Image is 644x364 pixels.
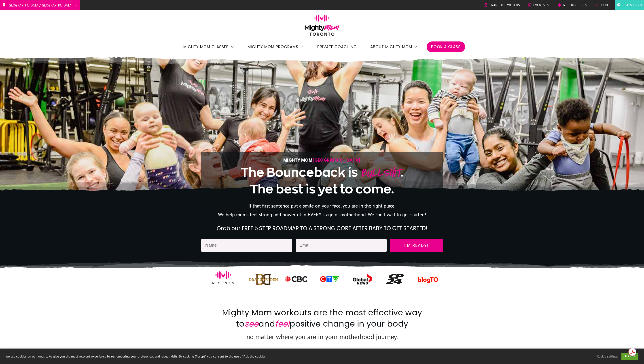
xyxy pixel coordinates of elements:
span: The Bounceback is [241,165,358,179]
img: CP24 Logo [386,274,404,284]
a: Class Login [617,2,642,9]
img: mightymom-logo-toronto [302,15,342,39]
img: dragonsden [248,272,278,286]
a: Events [528,2,550,9]
img: blogto-kp2 [417,269,439,292]
span: [GEOGRAPHIC_DATA] [312,157,361,163]
span: The best is yet to come. [250,182,394,196]
h2: Grab our FREE 5 STEP ROADMAP TO A STRONG CORE AFTER BABY TO GET STARTED! [201,225,443,232]
span: Franchise with Us [489,2,520,9]
p: Mighty Mom [215,156,429,164]
img: ctv-logo-mighty-mom-news [317,275,342,283]
p: no matter where you are in your motherhood journey. [218,331,426,348]
span: feel [275,318,290,329]
span: Class Login [623,2,642,9]
input: Name [201,239,292,252]
span: BULLSHIT [360,165,400,181]
h1: . [215,164,429,197]
span: see [244,318,258,329]
a: [GEOGRAPHIC_DATA]/[GEOGRAPHIC_DATA] [2,2,78,9]
a: About Mighty Mom [370,43,418,51]
span: Events [533,2,545,9]
a: Mighty Mom Classes [183,43,234,51]
a: Cookie settings [597,354,618,358]
span: If that first sentence put a smile on your face, you are in the right place. [248,203,396,209]
span: Mighty Mom Programs [248,43,298,51]
a: Resources [558,2,588,9]
h2: Mighty Mom workouts are the most effective way to and positive change in your body [218,307,426,331]
div: We use cookies on our website to give you the most relevant experience by remembering your prefer... [6,354,449,358]
span: I'm ready! [394,243,439,248]
a: ACCEPT [621,353,638,360]
a: Blog [596,2,609,9]
img: global-news-logo-mighty-mom-toronto-interview [347,273,377,285]
a: I'm ready! [390,239,443,252]
img: ico-mighty-mom [215,267,231,283]
a: Franchise with Us [484,2,520,9]
span: About Mighty Mom [370,43,412,51]
a: Mighty Mom Programs [248,43,304,51]
img: mighty-mom-postpartum-fitness-jess-sennet-cbc [284,275,309,283]
input: Email [296,239,387,252]
span: Mighty Mom Classes [183,43,229,51]
span: [GEOGRAPHIC_DATA]/[GEOGRAPHIC_DATA] [8,2,72,9]
a: Private Coaching [317,43,357,51]
span: Resources [563,2,583,9]
span: We help moms feel strong and powerful in EVERY stage of motherhood. We can't wait to get started! [218,211,426,218]
p: As seen on [201,280,245,286]
a: Book a Class [431,43,461,51]
span: Blog [601,2,609,9]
